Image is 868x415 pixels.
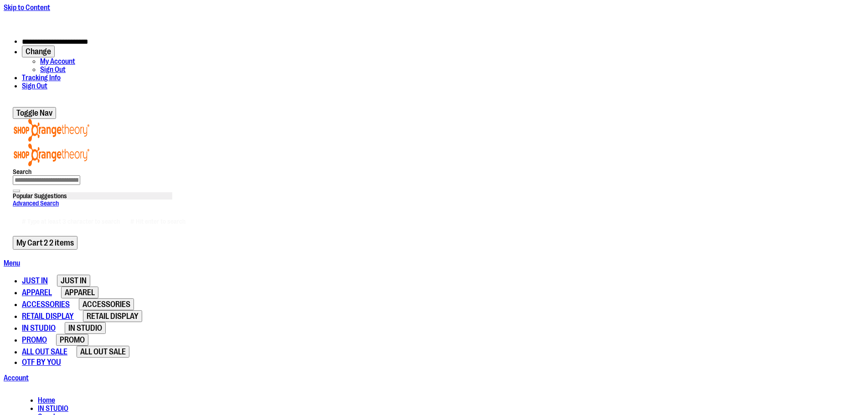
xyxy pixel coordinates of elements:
span: OTF BY YOU [22,358,61,367]
p: FREE Shipping, orders over $600. [374,12,494,20]
img: Shop Orangetheory [13,143,90,166]
span: Toggle Nav [16,108,52,118]
a: My Account [40,57,75,66]
span: ACCESSORIES [82,300,130,309]
span: ALL OUT SALE [80,347,126,356]
span: # Type at least 3 character to search [22,218,120,225]
span: IN STUDIO [22,323,56,333]
span: 2 [49,238,74,247]
a: Menu [4,259,20,267]
div: Popular Suggestions [13,192,172,200]
button: Toggle Nav [13,107,56,119]
span: JUST IN [61,276,87,285]
a: Skip to Content [4,4,50,12]
span: RETAIL DISPLAY [87,312,139,321]
a: Sign Out [22,82,47,90]
a: Account [4,374,29,382]
a: Sign Out [40,66,66,74]
a: Tracking Info [22,74,61,82]
a: IN STUDIO [38,405,68,413]
a: Details [473,12,494,20]
span: IN STUDIO [68,323,102,333]
span: # Hit enter to search [130,218,185,225]
a: Home [38,396,55,405]
span: Change [26,47,51,56]
span: PROMO [60,335,85,344]
a: Advanced Search [13,200,59,207]
div: Promotional banner [4,12,864,30]
span: APPAREL [65,288,95,297]
button: Search [13,190,20,192]
span: RETAIL DISPLAY [22,312,74,321]
span: My Cart [16,238,43,247]
button: Account menu [22,46,55,57]
span: PROMO [22,335,47,344]
img: Shop Orangetheory [13,119,90,142]
span: JUST IN [22,276,48,285]
span: ALL OUT SALE [22,347,67,356]
span: items [55,238,74,247]
span: Search [13,168,31,175]
button: My Cart 2 items [13,236,77,250]
span: 2 [44,238,48,247]
span: APPAREL [22,288,52,297]
span: ACCESSORIES [22,300,70,309]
